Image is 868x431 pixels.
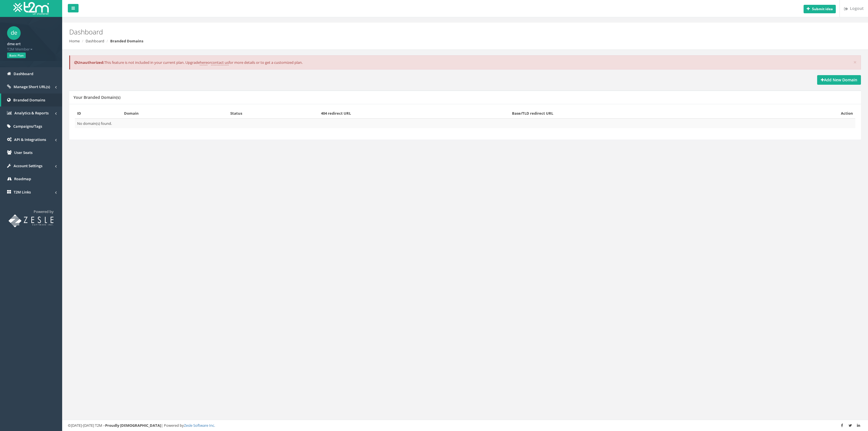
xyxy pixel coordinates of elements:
span: Roadmap [14,176,31,181]
span: Campaigns/Tags [13,124,42,129]
a: Dashboard [86,38,104,43]
th: ID [75,108,122,118]
span: API & Integrations [14,137,46,142]
img: T2M [13,2,49,15]
div: ©[DATE]-[DATE] T2M – | Powered by [68,423,862,428]
a: here [200,60,207,65]
th: Base/TLD redirect URL [510,108,763,118]
h2: Dashboard [69,28,728,36]
strong: Branded Domains [110,38,143,43]
span: User Seats [14,150,32,155]
span: T2M Member [7,47,55,52]
span: T2M Links [14,190,31,195]
span: Manage Short URL(s) [14,84,50,89]
b: Unauthorized: [74,60,104,65]
strong: Add New Domain [821,77,857,82]
div: This feature is not included in your current plan. Upgrade or for more details or to get a custom... [69,55,861,70]
span: Basic Plan [7,53,26,58]
b: Submit idea [812,6,833,11]
a: Add New Domain [817,75,861,85]
button: Submit idea [804,5,836,13]
span: de [7,26,21,40]
span: Account Settings [14,163,42,168]
th: Action [763,108,855,118]
th: Status [228,108,319,118]
th: Domain [122,108,228,118]
a: Zesle Software Inc. [184,423,215,428]
td: No domain(s) found. [75,118,855,128]
span: Powered by [34,209,54,214]
strong: dme ert [7,41,21,46]
span: Dashboard [14,71,33,76]
a: dme ert T2M Member [7,40,55,52]
strong: Proudly [DEMOGRAPHIC_DATA] [105,423,161,428]
th: 404 redirect URL [319,108,509,118]
img: T2M URL Shortener powered by Zesle Software Inc. [8,214,54,227]
span: Branded Domains [13,97,45,103]
a: Home [69,38,80,43]
h5: Your Branded Domain(s) [73,95,120,99]
span: Analytics & Reports [14,110,49,116]
a: contact us [211,60,229,65]
button: × [853,59,857,65]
